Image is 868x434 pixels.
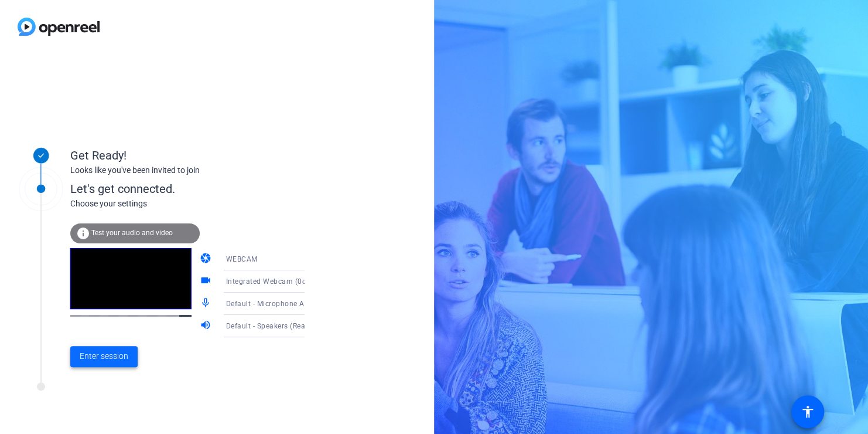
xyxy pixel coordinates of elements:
[200,319,214,333] mat-icon: volume_up
[226,299,382,308] span: Default - Microphone Array (Realtek(R) Audio)
[91,229,173,237] span: Test your audio and video
[226,321,353,330] span: Default - Speakers (Realtek(R) Audio)
[76,226,90,240] mat-icon: info
[80,350,128,362] span: Enter session
[226,276,337,286] span: Integrated Webcam (0c45:6a09)
[200,274,214,289] mat-icon: videocam
[200,297,214,311] mat-icon: mic_none
[70,198,329,210] div: Choose your settings
[70,346,138,367] button: Enter session
[70,180,329,198] div: Let's get connected.
[801,405,815,419] mat-icon: accessibility
[226,255,258,263] span: WEBCAM
[200,252,214,266] mat-icon: camera
[70,147,305,164] div: Get Ready!
[70,164,305,177] div: Looks like you've been invited to join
